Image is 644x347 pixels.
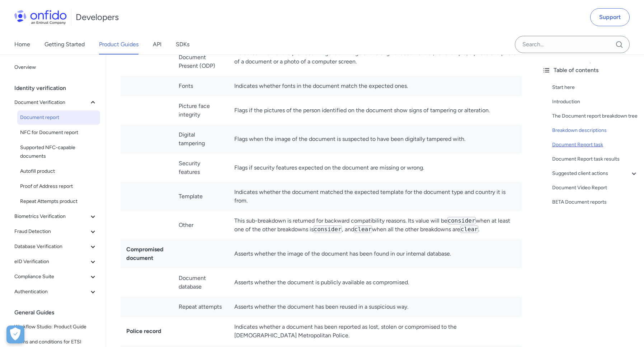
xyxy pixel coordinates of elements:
[14,10,67,24] img: Onfido Logo
[11,285,100,299] button: Authentication
[552,141,638,149] a: Document Report task
[14,34,30,54] a: Home
[11,224,100,239] button: Fraud Detection
[173,76,228,96] td: Fonts
[11,95,100,110] button: Document Verification
[20,143,97,161] span: Supported NFC-capable documents
[447,217,476,224] code: consider
[11,255,100,269] button: eID Verification
[552,98,638,106] a: Introduction
[229,96,522,125] td: Flags if the pictures of the person identified on the document show signs of tampering or alterat...
[354,225,372,233] code: clear
[229,182,522,211] td: Indicates whether the document matched the expected template for the document type and country it...
[20,167,97,176] span: Autofill product
[314,225,342,233] code: consider
[229,125,522,153] td: Flags when the image of the document is suspected to have been digitally tampered with.
[229,268,522,297] td: Asserts whether the document is publicly available as compromised.
[6,325,24,343] button: Open Preferences
[14,257,89,266] span: eID Verification
[552,198,638,206] a: BETA Document reports
[552,83,638,92] a: Start here
[173,297,228,317] td: Repeat attempts
[14,81,103,95] div: Identity verification
[6,325,24,343] div: Cookie Preferences
[76,11,119,23] h1: Developers
[229,297,522,317] td: Asserts whether the document has been reused in a suspicious way.
[229,239,522,268] td: Asserts whether the image of the document has been found in our internal database.
[14,272,89,281] span: Compliance Suite
[11,270,100,284] button: Compliance Suite
[44,34,85,54] a: Getting Started
[14,323,97,331] span: Workflow Studio: Product Guide
[126,328,161,334] strong: Police record
[590,8,630,26] a: Support
[552,169,638,178] a: Suggested client actions
[99,34,138,54] a: Product Guides
[14,98,89,107] span: Document Verification
[11,209,100,224] button: Biometrics Verification
[17,179,100,194] a: Proof of Address report
[11,320,100,334] a: Workflow Studio: Product Guide
[126,246,164,261] strong: Compromised document
[173,268,228,297] td: Document database
[229,76,522,96] td: Indicates whether fonts in the document match the expected ones.
[20,113,97,122] span: Document report
[14,242,89,251] span: Database Verification
[20,197,97,206] span: Repeat Attempts product
[229,211,522,239] td: This sub-breakdown is returned for backward compatibility reasons. Its value will be when at leas...
[173,182,228,211] td: Template
[176,34,189,54] a: SDKs
[153,34,161,54] a: API
[173,125,228,153] td: Digital tampering
[11,239,100,254] button: Database Verification
[14,63,97,72] span: Overview
[17,164,100,179] a: Autofill product
[173,39,228,76] td: Original Document Present (ODP)
[229,153,522,182] td: Flags if security features expected on the document are missing or wrong.
[515,36,630,53] input: Onfido search input field
[460,225,478,233] code: clear
[11,60,100,75] a: Overview
[542,66,638,75] div: Table of contents
[552,155,638,163] a: Document Report task results
[17,194,100,209] a: Repeat Attempts product
[17,125,100,140] a: NFC for Document report
[173,153,228,182] td: Security features
[552,184,638,192] a: Document Video Report
[20,182,97,191] span: Proof of Address report
[229,39,522,76] td: Indicates whether the provided image is an image of the original document or, for example, a phot...
[14,227,89,236] span: Fraud Detection
[17,141,100,163] a: Supported NFC-capable documents
[14,212,89,221] span: Biometrics Verification
[552,126,638,135] a: Breakdown descriptions
[552,112,638,120] a: The Document report breakdown tree
[229,317,522,346] td: Indicates whether a document has been reported as lost, stolen or compromised to the [DEMOGRAPHIC...
[14,305,103,320] div: General Guides
[20,128,97,137] span: NFC for Document report
[173,96,228,125] td: Picture face integrity
[14,287,89,296] span: Authentication
[173,211,228,239] td: Other
[17,110,100,125] a: Document report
